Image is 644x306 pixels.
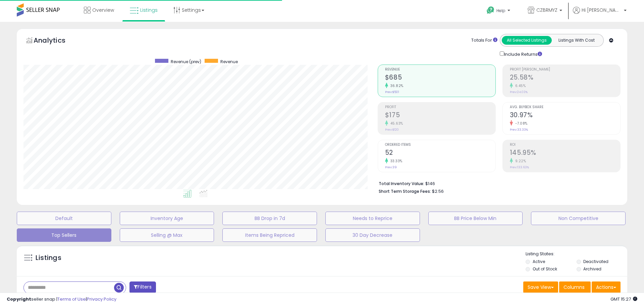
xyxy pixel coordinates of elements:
small: 33.33% [388,159,402,164]
small: Prev: 133.63% [510,165,529,169]
button: Non Competitive [531,212,626,225]
small: 45.63% [388,121,403,126]
span: Avg. Buybox Share [510,105,620,109]
a: Hi [PERSON_NAME] [573,7,627,22]
span: CZBRMYZ [536,7,557,13]
small: 9.22% [513,159,526,164]
span: Overview [92,7,114,13]
i: Get Help [486,6,495,14]
strong: Copyright [7,296,31,302]
span: Profit [385,105,495,109]
h2: 52 [385,149,495,158]
h2: $175 [385,111,495,120]
span: Listings [140,7,158,13]
span: Help [496,8,505,13]
span: Revenue [220,59,238,64]
span: Hi [PERSON_NAME] [582,7,622,13]
button: Items Being Repriced [222,228,317,242]
h2: 25.58% [510,74,620,83]
span: Revenue (prev) [171,59,201,64]
small: 6.45% [513,83,526,88]
small: Prev: $120 [385,128,399,132]
h2: 145.95% [510,149,620,158]
small: 36.82% [388,83,404,88]
small: Prev: 33.33% [510,128,528,132]
span: Profit [PERSON_NAME] [510,68,620,72]
b: Total Inventory Value: [379,181,424,186]
button: Default [17,212,111,225]
small: Prev: 24.03% [510,90,528,94]
h5: Analytics [34,36,78,47]
h2: $685 [385,74,495,83]
button: Needs to Reprice [325,212,420,225]
small: -7.08% [513,121,528,126]
h2: 30.97% [510,111,620,120]
b: Short Term Storage Fees: [379,188,431,194]
span: Revenue [385,68,495,72]
div: Include Returns [495,50,550,58]
span: Ordered Items [385,143,495,147]
div: Totals For [471,37,497,44]
small: Prev: $501 [385,90,399,94]
button: All Selected Listings [502,36,552,45]
span: ROI [510,143,620,147]
span: $2.56 [432,188,444,194]
li: $146 [379,179,615,187]
small: Prev: 39 [385,165,397,169]
button: Listings With Cost [551,36,601,45]
button: 30 Day Decrease [325,228,420,242]
button: BB Drop in 7d [222,212,317,225]
a: Help [481,1,517,22]
button: Selling @ Max [120,228,214,242]
button: Inventory Age [120,212,214,225]
div: seller snap | | [7,296,116,303]
button: Top Sellers [17,228,111,242]
button: BB Price Below Min [428,212,523,225]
